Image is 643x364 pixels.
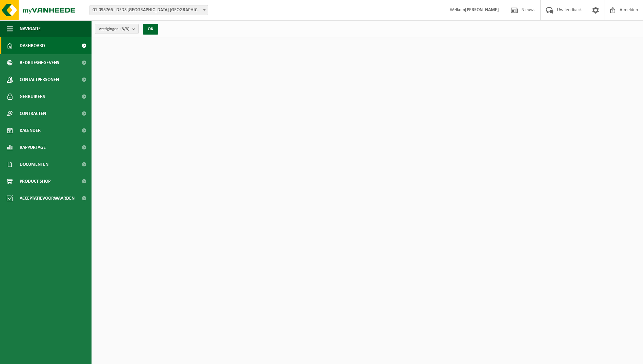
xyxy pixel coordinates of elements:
span: Contactpersonen [20,71,59,88]
span: Navigatie [20,20,41,37]
span: Bedrijfsgegevens [20,54,59,71]
span: Dashboard [20,37,45,54]
button: OK [143,24,158,35]
span: Acceptatievoorwaarden [20,190,75,207]
span: 01-095766 - DFDS BELGIUM NV - GENT [90,5,208,15]
span: Rapportage [20,139,46,156]
span: Product Shop [20,173,51,190]
button: Vestigingen(8/8) [95,24,139,34]
count: (8/8) [120,27,129,31]
span: Documenten [20,156,48,173]
span: Contracten [20,105,46,122]
span: 01-095766 - DFDS BELGIUM NV - GENT [89,5,208,15]
span: Vestigingen [99,24,129,34]
span: Gebruikers [20,88,45,105]
span: Kalender [20,122,41,139]
strong: [PERSON_NAME] [465,7,499,13]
